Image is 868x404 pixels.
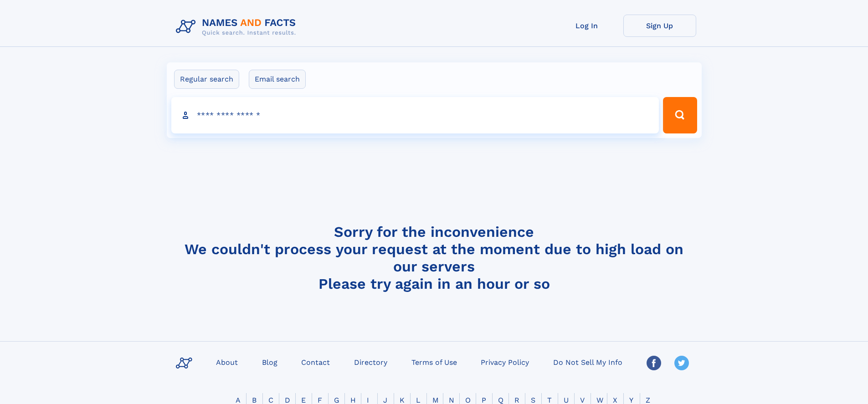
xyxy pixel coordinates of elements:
a: Log In [550,15,623,37]
button: Search Button [663,97,697,133]
a: Sign Up [623,15,696,37]
label: Email search [249,70,306,89]
a: About [212,355,241,368]
h4: Sorry for the inconvenience We couldn't process your request at the moment due to high load on ou... [172,223,696,292]
a: Blog [258,355,281,368]
a: Do Not Sell My Info [550,355,626,368]
a: Contact [298,355,334,368]
img: Facebook [647,356,661,370]
label: Regular search [174,70,239,89]
a: Directory [350,355,391,368]
a: Terms of Use [408,355,461,368]
input: search input [171,97,659,133]
img: Logo Names and Facts [172,15,303,39]
img: Twitter [674,356,689,370]
a: Privacy Policy [477,355,533,368]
